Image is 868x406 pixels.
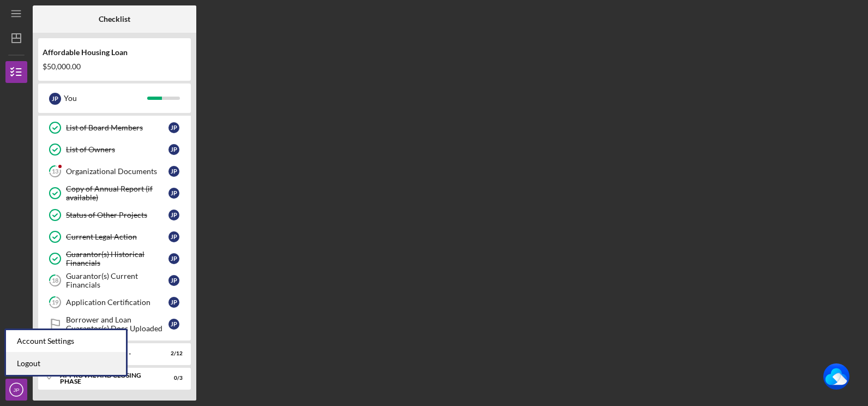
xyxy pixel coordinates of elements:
[66,167,168,176] div: Organizational Documents
[66,250,168,267] div: Guarantor(s) Historical Financials
[64,89,147,108] div: You
[44,160,185,182] a: 13Organizational DocumentsJP
[163,350,183,357] div: 2 / 12
[44,117,185,139] a: List of Board MembersJP
[43,48,186,57] div: Affordable Housing Loan
[66,211,168,219] div: Status of Other Projects
[168,210,179,220] div: J P
[168,188,179,199] div: J P
[49,93,61,105] div: J P
[168,319,179,330] div: J P
[168,122,179,133] div: J P
[168,275,179,286] div: J P
[6,330,126,353] div: Account Settings
[60,372,155,385] div: Approval and Closing Phase
[168,144,179,155] div: J P
[52,168,58,175] tspan: 13
[66,145,168,154] div: List of Owners
[44,313,185,335] a: Borrower and Loan Guarantor(s) Docs UploadedJP
[168,166,179,177] div: J P
[168,253,179,264] div: J P
[66,315,168,333] div: Borrower and Loan Guarantor(s) Docs Uploaded
[43,62,186,71] div: $50,000.00
[6,353,126,375] a: Logout
[168,231,179,242] div: J P
[168,297,179,308] div: J P
[163,375,183,381] div: 0 / 3
[44,182,185,204] a: Copy of Annual Report (if available)JP
[44,248,185,270] a: Guarantor(s) Historical FinancialsJP
[13,387,19,393] text: JP
[66,272,168,289] div: Guarantor(s) Current Financials
[44,226,185,248] a: Current Legal ActionJP
[66,184,168,202] div: Copy of Annual Report (if available)
[44,270,185,291] a: 18Guarantor(s) Current FinancialsJP
[52,299,59,306] tspan: 19
[66,232,168,241] div: Current Legal Action
[44,291,185,313] a: 19Application CertificationJP
[44,139,185,160] a: List of OwnersJP
[66,298,168,307] div: Application Certification
[5,379,27,401] button: JP
[44,204,185,226] a: Status of Other ProjectsJP
[99,15,130,23] b: Checklist
[52,277,58,284] tspan: 18
[66,123,168,132] div: List of Board Members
